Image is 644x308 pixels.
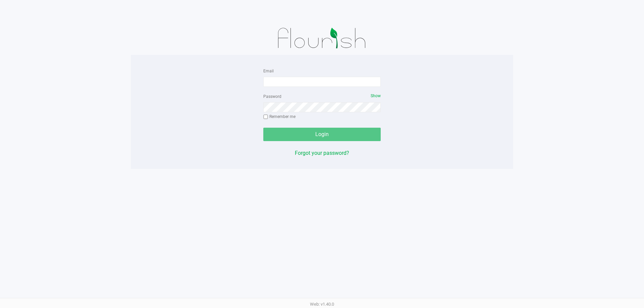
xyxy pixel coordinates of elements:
span: Web: v1.40.0 [310,302,334,307]
label: Password [263,94,281,100]
label: Email [263,68,274,74]
button: Forgot your password? [295,149,349,157]
span: Show [371,94,381,98]
input: Remember me [263,115,268,119]
label: Remember me [263,114,296,120]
